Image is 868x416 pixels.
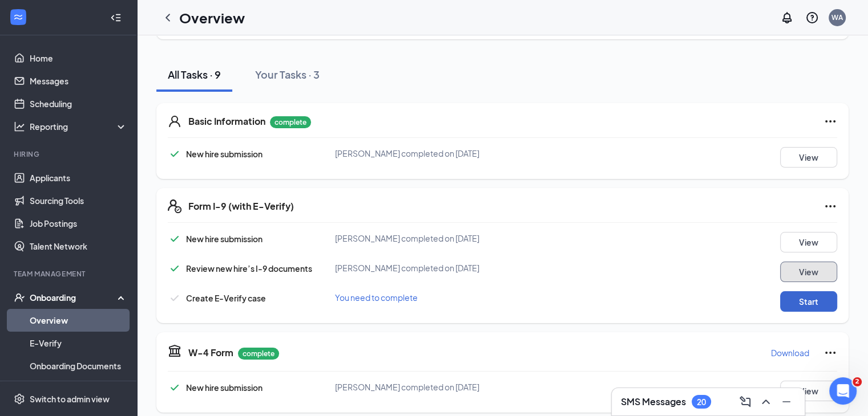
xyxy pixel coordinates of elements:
a: Scheduling [30,92,127,115]
h5: Basic Information [188,115,265,128]
a: Job Postings [30,212,127,235]
h5: W-4 Form [188,346,233,359]
button: View [780,232,837,252]
a: Applicants [30,166,127,189]
div: Your Tasks · 3 [255,67,320,81]
p: Download [771,347,809,358]
div: Reporting [30,121,128,132]
span: Review new hire’s I-9 documents [186,263,312,274]
button: View [780,381,837,401]
div: Team Management [14,269,125,279]
svg: Minimize [780,395,793,409]
svg: Ellipses [823,115,837,128]
svg: TaxGovernmentIcon [168,344,181,357]
p: complete [270,116,311,128]
div: WA [831,13,843,22]
span: [PERSON_NAME] completed on [DATE] [335,382,479,392]
svg: UserCheck [14,292,25,303]
svg: Settings [14,393,25,405]
svg: ComposeMessage [738,395,752,409]
svg: Collapse [110,12,122,23]
div: All Tasks · 9 [168,67,221,81]
a: Activity log [30,377,127,400]
svg: Checkmark [168,147,181,161]
svg: Ellipses [823,346,837,360]
svg: User [168,115,181,128]
div: Switch to admin view [30,393,110,405]
h5: Form I-9 (with E-Verify) [188,200,294,213]
svg: Checkmark [168,262,181,275]
svg: Analysis [14,121,25,132]
svg: Checkmark [168,232,181,246]
button: Download [770,344,810,362]
span: Create E-Verify case [186,293,266,303]
svg: FormI9EVerifyIcon [168,199,181,213]
h1: Overview [179,8,245,27]
span: New hire submission [186,234,263,244]
button: View [780,262,837,282]
span: [PERSON_NAME] completed on [DATE] [335,148,479,158]
a: Onboarding Documents [30,354,127,377]
a: E-Verify [30,332,127,354]
button: Start [780,291,837,312]
svg: Checkmark [168,291,181,305]
span: New hire submission [186,382,263,393]
button: ChevronUp [757,393,775,411]
svg: Ellipses [823,199,837,213]
svg: Checkmark [168,381,181,394]
svg: ChevronUp [759,395,773,409]
a: Talent Network [30,235,127,258]
svg: ChevronLeft [161,11,175,25]
iframe: Intercom live chat [829,377,857,405]
span: New hire submission [186,149,263,159]
span: 2 [853,377,862,386]
a: Messages [30,70,127,92]
div: Onboarding [30,292,118,303]
h3: SMS Messages [621,395,686,408]
div: Hiring [14,149,125,159]
svg: Notifications [780,11,794,25]
div: 20 [697,397,706,407]
button: Minimize [777,393,796,411]
svg: WorkstreamLogo [13,11,24,23]
a: Overview [30,309,127,332]
span: [PERSON_NAME] completed on [DATE] [335,233,479,243]
button: View [780,147,837,168]
button: ComposeMessage [736,393,754,411]
a: Home [30,47,127,70]
span: [PERSON_NAME] completed on [DATE] [335,263,479,273]
p: complete [238,348,279,360]
span: You need to complete [335,292,418,303]
a: Sourcing Tools [30,189,127,212]
svg: QuestionInfo [805,11,819,25]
